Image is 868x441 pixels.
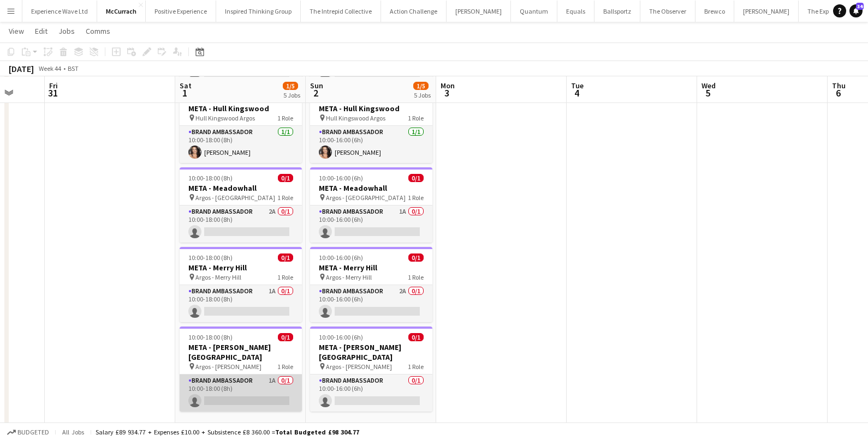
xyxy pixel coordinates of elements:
[447,1,511,22] button: [PERSON_NAME]
[310,126,432,163] app-card-role: Brand Ambassador1/110:00-16:00 (6h)[PERSON_NAME]
[49,81,58,90] span: Fri
[734,1,799,22] button: [PERSON_NAME]
[310,247,432,322] div: 10:00-16:00 (6h)0/1META - Merry Hill Argos - Merry Hill1 RoleBrand Ambassador2A0/110:00-16:00 (6h)
[81,24,115,38] a: Comms
[830,87,846,99] span: 6
[188,253,233,262] span: 10:00-18:00 (8h)
[849,4,863,17] a: 34
[277,363,293,371] span: 1 Role
[408,194,424,202] span: 1 Role
[310,285,432,322] app-card-role: Brand Ambassador2A0/110:00-16:00 (6h)
[278,253,293,262] span: 0/1
[188,333,233,341] span: 10:00-18:00 (8h)
[310,104,432,113] h3: META - Hull Kingswood
[301,1,381,22] button: The Intrepid Collective
[310,327,432,412] app-job-card: 10:00-16:00 (6h)0/1META - [PERSON_NAME][GEOGRAPHIC_DATA] Argos - [PERSON_NAME]1 RoleBrand Ambassa...
[310,206,432,243] app-card-role: Brand Ambassador1A0/110:00-16:00 (6h)
[319,333,363,341] span: 10:00-16:00 (6h)
[36,64,63,73] span: Week 44
[180,81,192,90] span: Sat
[408,253,424,262] span: 0/1
[408,363,424,371] span: 1 Role
[569,87,584,99] span: 4
[180,263,302,273] h3: META - Merry Hill
[310,81,323,90] span: Sun
[195,273,241,281] span: Argos - Merry Hill
[326,273,372,281] span: Argos - Merry Hill
[180,88,302,163] app-job-card: 10:00-18:00 (8h)1/1META - Hull Kingswood Hull Kingswood Argos1 RoleBrand Ambassador1/110:00-18:00...
[195,363,261,371] span: Argos - [PERSON_NAME]
[216,1,301,22] button: Inspired Thinking Group
[17,428,49,436] span: Budgeted
[640,1,695,22] button: The Observer
[408,174,424,182] span: 0/1
[319,253,363,262] span: 10:00-16:00 (6h)
[832,81,846,90] span: Thu
[695,1,734,22] button: Brewco
[283,82,298,90] span: 1/5
[310,167,432,243] app-job-card: 10:00-16:00 (6h)0/1META - Meadowhall Argos - [GEOGRAPHIC_DATA]1 RoleBrand Ambassador1A0/110:00-16...
[146,1,216,22] button: Positive Experience
[408,114,424,122] span: 1 Role
[86,26,110,36] span: Comms
[180,206,302,243] app-card-role: Brand Ambassador2A0/110:00-18:00 (8h)
[511,1,557,22] button: Quantum
[195,114,255,122] span: Hull Kingswood Argos
[283,91,300,99] div: 5 Jobs
[35,26,47,36] span: Edit
[9,26,24,36] span: View
[54,24,79,38] a: Jobs
[47,87,58,99] span: 31
[180,285,302,322] app-card-role: Brand Ambassador1A0/110:00-18:00 (8h)
[414,91,431,99] div: 5 Jobs
[700,87,716,99] span: 5
[180,183,302,193] h3: META - Meadowhall
[441,81,455,90] span: Mon
[326,363,392,371] span: Argos - [PERSON_NAME]
[408,333,424,341] span: 0/1
[178,87,192,99] span: 1
[180,342,302,362] h3: META - [PERSON_NAME][GEOGRAPHIC_DATA]
[5,426,51,438] button: Budgeted
[31,24,52,38] a: Edit
[68,64,79,73] div: BST
[275,428,359,436] span: Total Budgeted £98 304.77
[310,88,432,163] app-job-card: 10:00-16:00 (6h)1/1META - Hull Kingswood Hull Kingswood Argos1 RoleBrand Ambassador1/110:00-16:00...
[9,63,34,74] div: [DATE]
[97,1,146,22] button: McCurrach
[310,374,432,412] app-card-role: Brand Ambassador0/110:00-16:00 (6h)
[4,24,28,38] a: View
[180,167,302,243] app-job-card: 10:00-18:00 (8h)0/1META - Meadowhall Argos - [GEOGRAPHIC_DATA]1 RoleBrand Ambassador2A0/110:00-18...
[319,174,363,182] span: 10:00-16:00 (6h)
[278,333,293,341] span: 0/1
[188,174,233,182] span: 10:00-18:00 (8h)
[278,174,293,182] span: 0/1
[408,273,424,281] span: 1 Role
[439,87,455,99] span: 3
[60,428,86,436] span: All jobs
[22,1,97,22] button: Experience Wave Ltd
[195,194,275,202] span: Argos - [GEOGRAPHIC_DATA]
[277,273,293,281] span: 1 Role
[180,247,302,322] app-job-card: 10:00-18:00 (8h)0/1META - Merry Hill Argos - Merry Hill1 RoleBrand Ambassador1A0/110:00-18:00 (8h)
[701,81,716,90] span: Wed
[557,1,594,22] button: Equals
[381,1,447,22] button: Action Challenge
[326,114,385,122] span: Hull Kingswood Argos
[180,126,302,163] app-card-role: Brand Ambassador1/110:00-18:00 (8h)[PERSON_NAME]
[571,81,584,90] span: Tue
[180,327,302,412] app-job-card: 10:00-18:00 (8h)0/1META - [PERSON_NAME][GEOGRAPHIC_DATA] Argos - [PERSON_NAME]1 RoleBrand Ambassa...
[310,183,432,193] h3: META - Meadowhall
[310,263,432,273] h3: META - Merry Hill
[96,428,359,436] div: Salary £89 934.77 + Expenses £10.00 + Subsistence £8 360.00 =
[180,374,302,412] app-card-role: Brand Ambassador1A0/110:00-18:00 (8h)
[310,342,432,362] h3: META - [PERSON_NAME][GEOGRAPHIC_DATA]
[856,3,864,10] span: 34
